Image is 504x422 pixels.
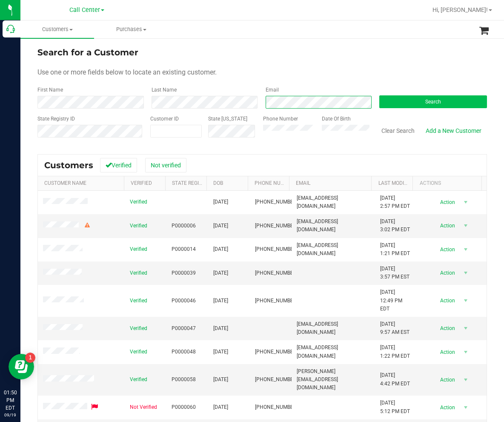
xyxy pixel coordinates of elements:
span: select [460,196,471,208]
a: Customers [20,20,94,38]
span: Verified [130,222,147,230]
span: select [460,374,471,386]
button: Not verified [145,158,186,172]
span: [EMAIL_ADDRESS][DOMAIN_NAME] [297,320,370,336]
span: [DATE] 4:42 PM EDT [380,371,410,388]
span: [DATE] 3:57 PM EST [380,265,409,281]
span: [DATE] [213,376,228,384]
span: Verified [130,198,147,206]
span: Hi, [PERSON_NAME]! [432,6,488,13]
span: [DATE] [213,297,228,305]
span: Verified [130,297,147,305]
span: P0000048 [172,348,196,356]
span: Verified [130,348,147,356]
span: [PHONE_NUMBER] [255,222,298,230]
label: Phone Number [263,115,298,123]
span: [DATE] [213,403,228,411]
span: [EMAIL_ADDRESS][DOMAIN_NAME] [297,344,370,360]
button: Verified [100,158,137,172]
span: P0000047 [172,324,196,333]
span: P0000046 [172,297,196,305]
span: select [460,220,471,232]
span: Action [432,295,460,307]
span: Action [432,220,460,232]
span: [EMAIL_ADDRESS][DOMAIN_NAME] [297,241,370,258]
span: [DATE] 2:57 PM EDT [380,194,410,210]
a: Verified [131,180,152,186]
span: select [460,346,471,358]
span: Action [432,196,460,208]
label: State [US_STATE] [208,115,247,123]
span: P0000006 [172,222,196,230]
label: Customer ID [150,115,179,123]
label: State Registry ID [37,115,75,123]
iframe: Resource center unread badge [25,353,35,363]
div: Warning - Level 2 [83,221,91,230]
span: [EMAIL_ADDRESS][DOMAIN_NAME] [297,218,370,234]
a: State Registry Id [172,180,217,186]
label: Last Name [152,86,177,94]
span: Action [432,374,460,386]
span: P0000039 [172,269,196,277]
span: [PHONE_NUMBER] [255,348,298,356]
span: [PHONE_NUMBER] [255,269,298,277]
span: Search for a Customer [37,47,138,57]
span: [DATE] 3:02 PM EDT [380,218,410,234]
button: Clear Search [376,123,420,138]
a: Purchases [94,20,168,38]
span: [DATE] 1:21 PM EDT [380,241,410,258]
span: Verified [130,269,147,277]
p: 01:50 PM EDT [4,389,17,412]
a: Add a New Customer [420,123,487,138]
span: select [460,244,471,255]
span: [DATE] [213,324,228,333]
span: select [460,402,471,413]
span: Action [432,346,460,358]
span: select [460,322,471,334]
span: Action [432,402,460,413]
span: [DATE] [213,269,228,277]
span: [DATE] [213,245,228,253]
span: [DATE] [213,198,228,206]
span: Customers [20,26,94,33]
span: Verified [130,376,147,384]
span: [DATE] [213,222,228,230]
a: Last Modified [378,180,415,186]
span: Customers [44,160,93,170]
span: Call Center [69,6,100,14]
span: [PERSON_NAME][EMAIL_ADDRESS][DOMAIN_NAME] [297,367,370,392]
button: Search [379,95,487,108]
p: 09/19 [4,412,17,418]
a: DOB [213,180,223,186]
span: Verified [130,324,147,333]
span: [PHONE_NUMBER] [255,198,298,206]
label: Email [266,86,279,94]
span: [PHONE_NUMBER] [255,376,298,384]
span: Action [432,322,460,334]
span: [DATE] [213,348,228,356]
span: [DATE] 1:22 PM EDT [380,344,410,360]
a: Customer Name [44,180,86,186]
label: Date Of Birth [322,115,351,123]
label: First Name [37,86,63,94]
span: select [460,267,471,279]
div: Flagged for deletion [90,403,99,411]
iframe: Resource center [9,354,34,379]
span: Verified [130,245,147,253]
span: select [460,295,471,307]
div: Actions [420,180,478,186]
span: P0000058 [172,376,196,384]
span: [PHONE_NUMBER] [255,297,298,305]
span: P0000060 [172,403,196,411]
span: Not Verified [130,403,157,411]
span: Purchases [94,26,167,33]
span: Action [432,244,460,255]
span: [DATE] 12:49 PM EDT [380,288,412,313]
span: [PHONE_NUMBER] [255,245,298,253]
span: Search [425,99,441,105]
inline-svg: Call Center [6,25,15,33]
span: [EMAIL_ADDRESS][DOMAIN_NAME] [297,194,370,210]
span: Use one or more fields below to locate an existing customer. [37,68,217,76]
span: [PHONE_NUMBER] [255,403,298,411]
